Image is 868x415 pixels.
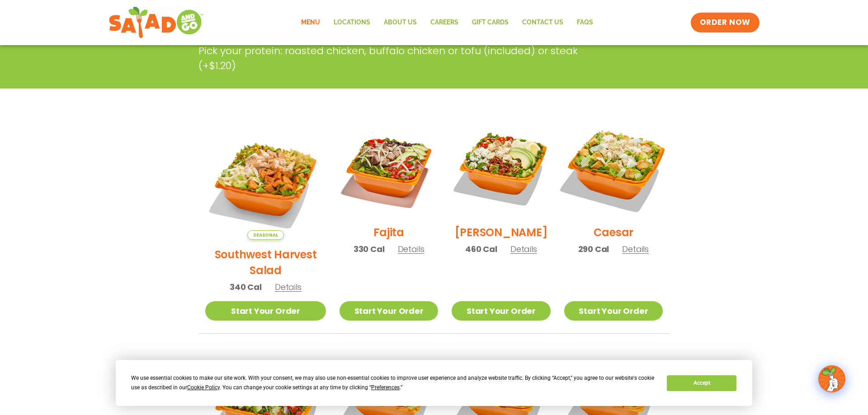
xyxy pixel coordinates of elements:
div: Cookie Consent Prompt [116,360,752,406]
h2: Fajita [373,224,404,240]
span: 330 Cal [354,243,385,255]
p: Pick your protein: roasted chicken, buffalo chicken or tofu (included) or steak (+$1.20) [198,43,601,73]
img: Product photo for Caesar Salad [556,111,671,226]
span: ORDER NOW [700,17,750,28]
img: new-SAG-logo-768×292 [108,5,204,41]
span: Details [510,243,537,255]
nav: Menu [294,12,600,33]
img: Product photo for Cobb Salad [452,119,550,218]
img: wpChatIcon [819,366,844,392]
a: Locations [327,12,377,33]
h2: Caesar [594,224,634,240]
span: Seasonal [247,230,284,240]
a: Start Your Order [340,301,438,321]
a: FAQs [570,12,600,33]
img: Product photo for Fajita Salad [340,119,438,218]
h2: [PERSON_NAME] [455,224,548,240]
a: About Us [377,12,424,33]
a: GIFT CARDS [465,12,515,33]
span: Details [622,243,649,255]
a: Menu [294,12,327,33]
h2: Southwest Harvest Salad [205,247,326,278]
span: Preferences [371,384,400,391]
img: Product photo for Southwest Harvest Salad [205,119,326,240]
button: Accept [667,375,736,391]
div: We use essential cookies to make our site work. With your consent, we may also use non-essential ... [131,373,656,392]
a: Start Your Order [564,301,663,321]
span: Cookie Policy [187,384,220,391]
span: 460 Cal [465,243,497,255]
a: Start Your Order [205,301,326,321]
a: Careers [424,12,465,33]
span: Details [275,281,302,293]
span: 290 Cal [578,243,609,255]
span: 340 Cal [230,281,262,293]
a: Contact Us [515,12,570,33]
span: Details [398,243,425,255]
a: Start Your Order [452,301,550,321]
a: ORDER NOW [691,13,759,33]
